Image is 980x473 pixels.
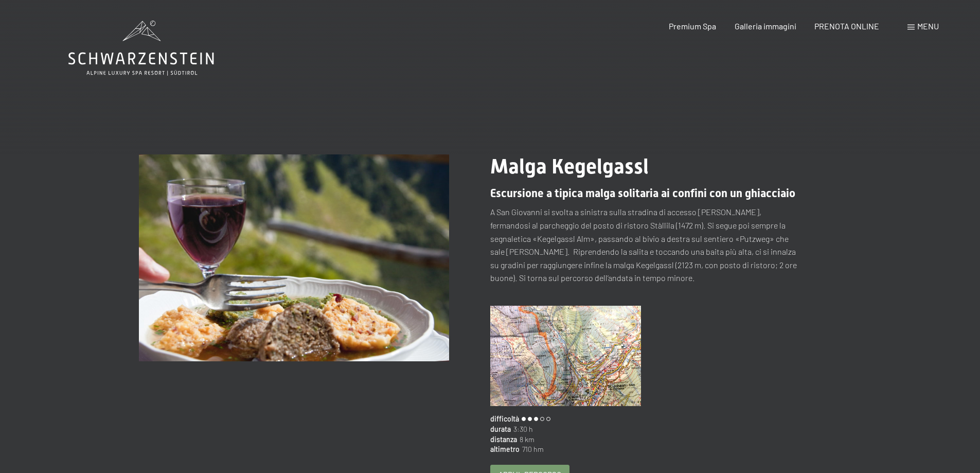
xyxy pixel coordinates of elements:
span: distanza [490,434,517,445]
span: durata [490,424,511,434]
span: 3:30 h [511,424,533,434]
a: Galleria immagini [735,21,796,31]
span: difficoltà [490,414,519,424]
span: Malga Kegelgassl [490,154,649,179]
img: Malga Kegelgassl [490,306,642,407]
p: A San Giovanni si svolta a sinistra sulla stradina di accesso [PERSON_NAME], fermandosi al parche... [490,205,800,297]
span: Menu [917,21,939,31]
a: PRENOTA ONLINE [814,21,879,31]
span: 8 km [517,434,534,445]
a: Premium Spa [669,21,716,31]
span: altimetro [490,444,520,454]
img: Malga Kegelgassl [139,154,449,361]
span: Escursione a tipica malga solitaria ai confini con un ghiacciaio [490,187,795,200]
span: 710 hm [520,444,544,454]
